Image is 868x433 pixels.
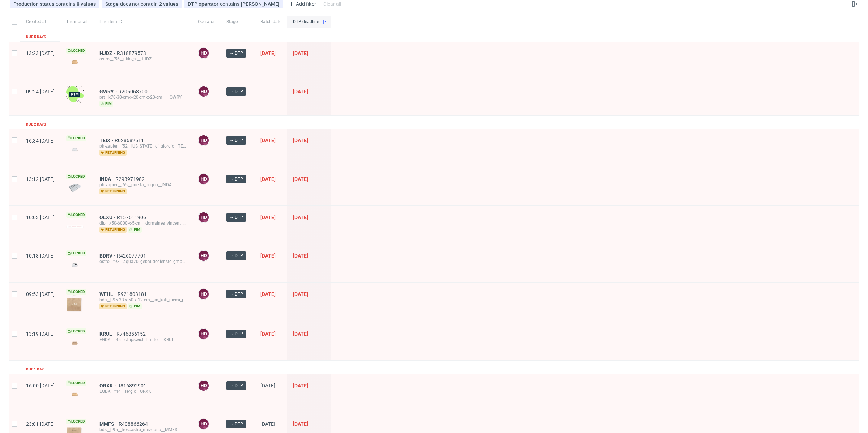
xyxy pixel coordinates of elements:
[293,253,308,259] span: [DATE]
[293,137,308,143] span: [DATE]
[26,366,44,372] div: Due 1 day
[99,137,115,143] span: TEIX
[66,225,84,228] img: version_two_editor_design
[99,188,127,194] span: returning
[66,380,86,386] span: Locked
[293,215,308,220] span: [DATE]
[99,337,186,343] div: EGDK__f45__ct_ipswich_limited__KRUL
[199,174,209,184] figcaption: HD
[66,338,84,348] img: version_two_editor_design
[99,19,186,25] span: Line item ID
[99,297,186,303] div: bds__b95-33-x-50-x-12-cm__kn_kati_niemi_jorretuote_oy__WFHL
[66,328,86,334] span: Locked
[226,19,249,25] span: Stage
[116,331,147,337] a: R746856152
[293,331,308,337] span: [DATE]
[105,1,120,7] span: Stage
[26,19,55,25] span: Created at
[119,421,149,427] span: R408866264
[293,89,308,94] span: [DATE]
[99,176,115,182] a: INDA
[260,421,275,427] span: [DATE]
[26,253,55,259] span: 10:18 [DATE]
[66,212,86,218] span: Locked
[199,289,209,299] figcaption: HD
[26,176,55,182] span: 13:12 [DATE]
[117,383,148,389] span: R816892901
[260,137,276,143] span: [DATE]
[199,135,209,145] figcaption: HD
[260,176,276,182] span: [DATE]
[99,227,127,233] span: returning
[199,329,209,339] figcaption: HD
[99,421,119,427] span: MMFS
[66,183,84,193] img: data
[188,1,220,7] span: DTP operator
[260,19,281,25] span: Batch date
[198,19,215,25] span: Operator
[128,303,142,309] span: pim
[99,56,186,62] div: ostro__f56__ukio_sl__HJDZ
[229,252,243,259] span: → DTP
[115,137,145,143] a: R028682511
[99,50,117,56] a: HJDZ
[229,291,243,297] span: → DTP
[120,1,159,7] span: does not contain
[199,212,209,222] figcaption: HD
[229,214,243,221] span: → DTP
[66,48,86,54] span: Locked
[293,421,308,427] span: [DATE]
[56,1,77,7] span: contains
[115,176,146,182] a: R293971982
[241,1,280,7] div: [PERSON_NAME]
[220,1,241,7] span: contains
[128,227,142,233] span: pim
[99,215,117,220] a: OLXU
[199,381,209,391] figcaption: HD
[199,251,209,261] figcaption: HD
[99,253,117,259] a: BDRV
[99,259,186,264] div: ostro__f93__aqua70_gebaudedienste_gmbh__BDRV
[229,331,243,337] span: → DTP
[99,89,118,94] a: GWRY
[229,176,243,182] span: → DTP
[260,50,276,56] span: [DATE]
[293,383,308,389] span: [DATE]
[117,253,148,259] span: R426077701
[229,50,243,56] span: → DTP
[99,331,116,337] span: KRUL
[26,89,55,94] span: 09:24 [DATE]
[99,383,117,389] span: ORXK
[99,389,186,394] div: EGDK__f44__sergio__ORXK
[260,215,276,220] span: [DATE]
[26,138,55,144] span: 16:34 [DATE]
[159,1,178,7] div: 2 values
[293,50,308,56] span: [DATE]
[260,89,281,107] span: -
[66,295,84,312] img: version_two_editor_design
[199,48,209,58] figcaption: HD
[199,86,209,97] figcaption: HD
[77,1,96,7] div: 8 values
[117,50,148,56] a: R318879573
[260,331,276,337] span: [DATE]
[199,419,209,429] figcaption: HD
[293,176,308,182] span: [DATE]
[99,101,113,107] span: pim
[260,253,276,259] span: [DATE]
[66,390,84,399] img: version_two_editor_design
[118,291,148,297] a: R921803181
[26,215,55,220] span: 10:03 [DATE]
[13,1,56,7] span: Production status
[66,19,88,25] span: Thumbnail
[99,150,127,156] span: returning
[66,135,86,141] span: Locked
